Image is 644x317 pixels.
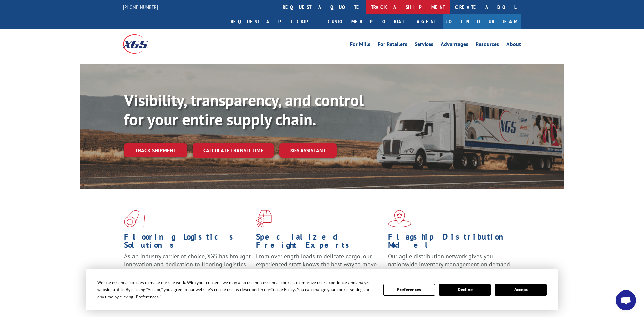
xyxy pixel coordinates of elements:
[256,233,383,252] h1: Specialized Freight Experts
[388,210,411,227] img: xgs-icon-flagship-distribution-model-red
[410,14,443,29] a: Agent
[378,42,407,49] a: For Retailers
[616,290,636,310] div: Open chat
[256,210,272,227] img: xgs-icon-focused-on-flooring-red
[270,287,295,293] span: Cookie Policy
[124,143,187,157] a: Track shipment
[256,252,383,282] p: From overlength loads to delicate cargo, our experienced staff knows the best way to move your fr...
[388,233,515,252] h1: Flagship Distribution Model
[350,42,370,49] a: For Mills
[86,269,558,310] div: Cookie Consent Prompt
[226,14,323,29] a: Request a pickup
[124,210,145,227] img: xgs-icon-total-supply-chain-intelligence-red
[279,143,337,158] a: XGS ASSISTANT
[495,284,546,296] button: Accept
[123,4,158,10] a: [PHONE_NUMBER]
[124,233,251,252] h1: Flooring Logistics Solutions
[443,14,521,29] a: Join Our Team
[506,42,521,49] a: About
[323,14,410,29] a: Customer Portal
[441,42,468,49] a: Advantages
[136,294,159,300] span: Preferences
[415,42,433,49] a: Services
[124,90,364,130] b: Visibility, transparency, and control for your entire supply chain.
[124,252,251,276] span: As an industry carrier of choice, XGS has brought innovation and dedication to flooring logistics...
[383,284,435,296] button: Preferences
[97,279,375,300] div: We use essential cookies to make our site work. With your consent, we may also use non-essential ...
[476,42,499,49] a: Resources
[388,252,512,268] span: Our agile distribution network gives you nationwide inventory management on demand.
[439,284,491,296] button: Decline
[193,143,274,158] a: Calculate transit time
